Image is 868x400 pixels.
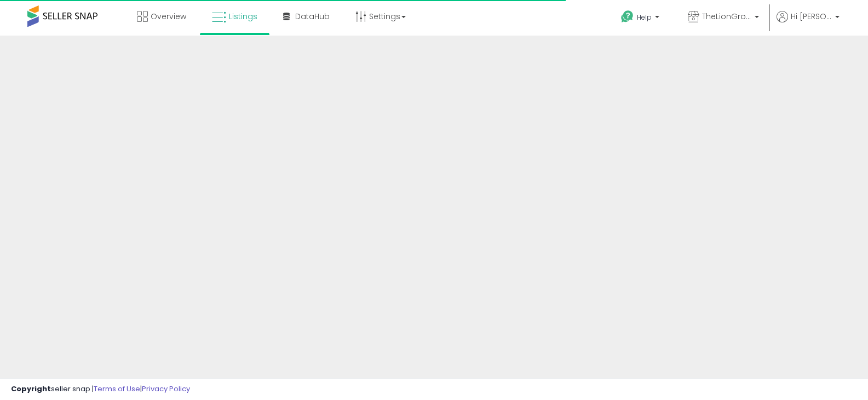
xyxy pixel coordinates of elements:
div: seller snap | | [11,384,190,395]
i: Get Help [620,10,634,24]
a: Hi [PERSON_NAME] [777,11,840,36]
span: Listings [229,11,257,22]
strong: Copyright [11,384,51,394]
a: Terms of Use [94,384,140,394]
span: Help [637,13,652,22]
span: DataHub [295,11,330,22]
a: Help [612,2,670,36]
a: Privacy Policy [142,384,190,394]
span: TheLionGroup US [702,11,751,22]
span: Hi [PERSON_NAME] [791,11,832,22]
span: Overview [151,11,186,22]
